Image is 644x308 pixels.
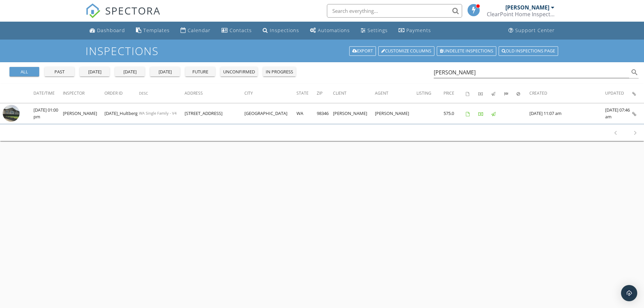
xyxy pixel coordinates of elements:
[378,46,434,56] a: Customize Columns
[396,24,434,37] a: Payments
[185,67,215,76] button: future
[444,90,454,96] span: Price
[499,46,558,56] a: Old inspections page
[139,91,148,96] span: Desc
[416,90,431,96] span: Listing
[47,69,72,75] div: past
[605,90,624,96] span: Updated
[632,84,644,103] th: Inspection Details: Not sorted.
[9,67,39,76] button: all
[118,69,142,75] div: [DATE]
[223,69,255,75] div: unconfirmed
[506,24,557,37] a: Support Center
[263,67,296,76] button: in progress
[45,67,74,76] button: past
[605,103,632,124] td: [DATE] 07:46 am
[478,84,491,103] th: Paid: Not sorted.
[517,84,529,103] th: Canceled: Not sorted.
[529,90,547,96] span: Created
[505,4,549,11] div: [PERSON_NAME]
[105,3,161,18] span: SPECTORA
[188,69,212,75] div: future
[185,90,203,96] span: Address
[327,4,462,18] input: Search everything...
[437,46,496,56] a: Undelete inspections
[444,84,466,103] th: Price: Not sorted.
[515,27,555,33] div: Support Center
[416,84,444,103] th: Listing: Not sorted.
[260,24,302,37] a: Inspections
[33,103,63,124] td: [DATE] 01:00 pm
[630,68,639,76] i: search
[3,105,20,122] img: data
[466,84,479,103] th: Agreements signed: Not sorted.
[104,84,139,103] th: Order ID: Not sorted.
[220,67,258,76] button: unconfirmed
[358,24,390,37] a: Settings
[406,27,431,33] div: Payments
[63,90,85,96] span: Inspector
[318,27,350,33] div: Automations
[333,103,375,124] td: [PERSON_NAME]
[80,67,110,76] button: [DATE]
[529,103,605,124] td: [DATE] 11:07 am
[444,103,466,124] td: 575.0
[150,67,180,76] button: [DATE]
[185,103,244,124] td: [STREET_ADDRESS]
[115,67,145,76] button: [DATE]
[63,84,104,103] th: Inspector: Not sorted.
[504,84,517,103] th: Submitted: Not sorted.
[307,24,353,37] a: Automations (Basic)
[244,103,296,124] td: [GEOGRAPHIC_DATA]
[133,24,172,37] a: Templates
[104,103,139,124] td: [DATE]_Hultberg
[33,90,55,96] span: Date/Time
[188,27,211,33] div: Calendar
[270,27,299,33] div: Inspections
[434,67,629,78] input: Search
[296,84,317,103] th: State: Not sorted.
[296,90,309,96] span: State
[86,45,559,57] h1: Inspections
[266,69,293,75] div: in progress
[296,103,317,124] td: WA
[317,84,333,103] th: Zip: Not sorted.
[153,69,177,75] div: [DATE]
[333,90,347,96] span: Client
[375,90,388,96] span: Agent
[375,84,416,103] th: Agent: Not sorted.
[87,24,128,37] a: Dashboard
[143,27,170,33] div: Templates
[317,90,323,96] span: Zip
[63,103,104,124] td: [PERSON_NAME]
[333,84,375,103] th: Client: Not sorted.
[82,69,107,75] div: [DATE]
[244,90,253,96] span: City
[529,84,605,103] th: Created: Not sorted.
[178,24,213,37] a: Calendar
[12,69,37,75] div: all
[104,90,123,96] span: Order ID
[33,84,63,103] th: Date/Time: Not sorted.
[605,84,632,103] th: Updated: Not sorted.
[139,84,185,103] th: Desc: Not sorted.
[244,84,296,103] th: City: Not sorted.
[367,27,388,33] div: Settings
[86,3,100,18] img: The Best Home Inspection Software - Spectora
[219,24,255,37] a: Contacts
[621,285,637,301] div: Open Intercom Messenger
[230,27,252,33] div: Contacts
[491,84,504,103] th: Published: Not sorted.
[86,9,161,23] a: SPECTORA
[487,11,554,18] div: ClearPoint Home Inspections PLLC
[317,103,333,124] td: 98346
[185,84,244,103] th: Address: Not sorted.
[97,27,125,33] div: Dashboard
[139,111,176,116] span: WA Single Family - V4
[349,46,376,56] a: Export
[375,103,416,124] td: [PERSON_NAME]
